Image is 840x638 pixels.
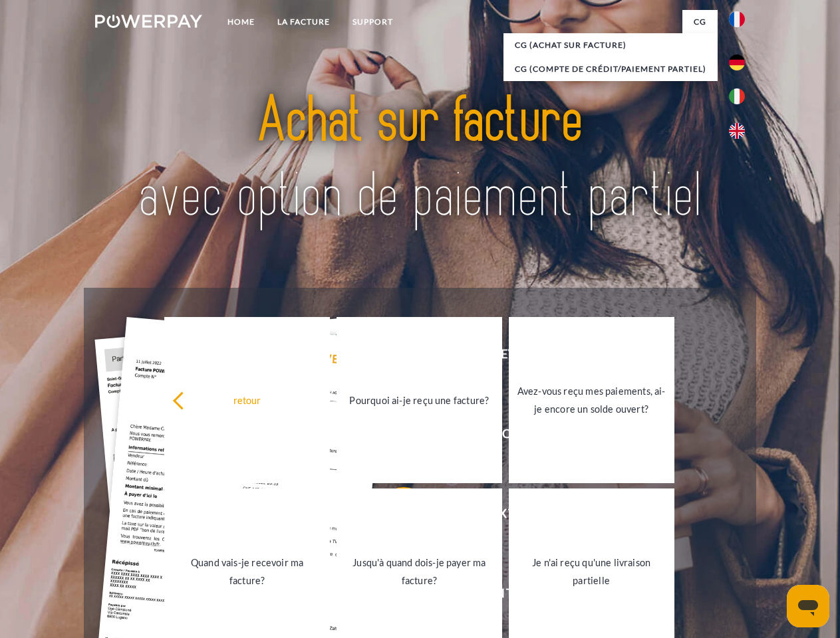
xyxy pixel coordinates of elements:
div: Quand vais-je recevoir ma facture? [172,554,322,589]
a: CG [682,10,718,34]
a: CG (achat sur facture) [503,33,718,57]
img: logo-powerpay-white.svg [95,15,202,28]
img: it [729,88,745,104]
a: Home [216,10,266,34]
div: retour [172,391,322,409]
img: de [729,54,745,70]
iframe: Bouton de lancement de la fenêtre de messagerie [787,585,829,627]
a: CG (Compte de crédit/paiement partiel) [503,57,718,81]
a: Avez-vous reçu mes paiements, ai-je encore un solde ouvert? [509,317,674,483]
div: Avez-vous reçu mes paiements, ai-je encore un solde ouvert? [517,382,666,418]
img: en [729,123,745,139]
a: LA FACTURE [266,10,341,34]
div: Jusqu'à quand dois-je payer ma facture? [345,554,494,589]
img: title-powerpay_fr.svg [127,64,713,255]
img: fr [729,11,745,27]
div: Je n'ai reçu qu'une livraison partielle [517,554,666,589]
a: Support [341,10,404,34]
div: Pourquoi ai-je reçu une facture? [345,391,494,409]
